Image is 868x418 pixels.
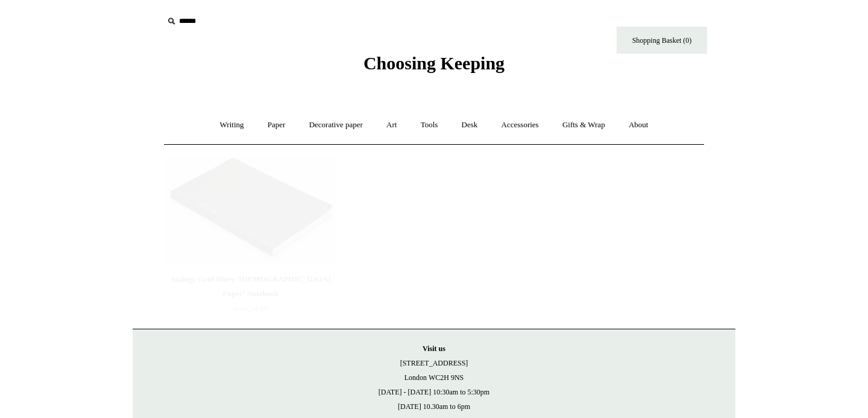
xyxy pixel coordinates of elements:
a: Stalogy Grid Diary '[DEMOGRAPHIC_DATA] Paper' Notebook from£24.00 [165,272,336,321]
a: Gifts & Wrap [552,109,616,141]
span: Choosing Keeping [363,53,505,73]
span: £24.00 [234,304,268,313]
a: Writing [209,109,255,141]
a: Shopping Basket (0) [617,27,707,54]
strong: Visit us [423,344,445,353]
div: Stalogy Grid Diary '[DEMOGRAPHIC_DATA] Paper' Notebook [168,272,333,301]
a: Paper [257,109,297,141]
a: Tools [410,109,449,141]
span: from [234,306,246,312]
a: Stalogy Grid Diary 'Bible Paper' Notebook Stalogy Grid Diary 'Bible Paper' Notebook [165,157,336,265]
a: Decorative paper [298,109,374,141]
a: Accessories [491,109,550,141]
a: Desk [451,109,489,141]
a: About [618,109,659,141]
a: Choosing Keeping [363,63,505,71]
a: Art [376,109,407,141]
img: Stalogy Grid Diary 'Bible Paper' Notebook [165,157,336,265]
